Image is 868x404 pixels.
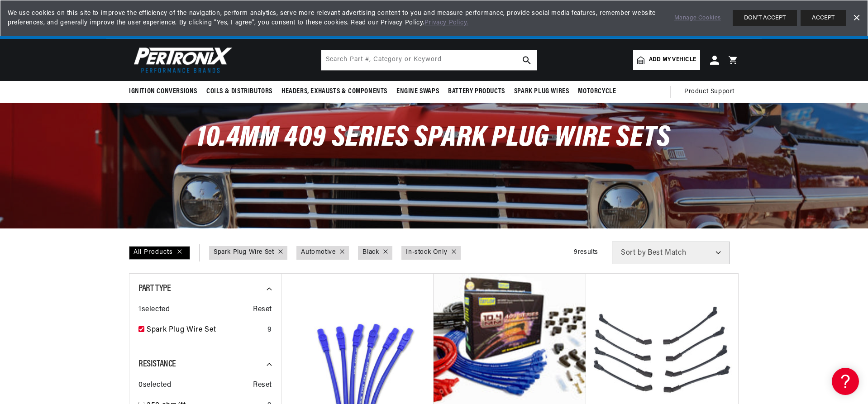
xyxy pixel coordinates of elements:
[448,87,505,96] span: Battery Products
[206,87,272,96] span: Coils & Distributors
[621,249,646,257] span: Sort by
[202,81,277,102] summary: Coils & Distributors
[444,81,510,102] summary: Battery Products
[253,304,272,316] span: Reset
[321,50,537,70] input: Search Part #, Category or Keyword
[362,247,379,257] a: Black
[674,14,721,23] a: Manage Cookies
[129,246,190,260] div: All Products
[514,87,569,96] span: Spark Plug Wires
[733,10,797,26] button: DON'T ACCEPT
[138,380,171,391] span: 0 selected
[396,87,439,96] span: Engine Swaps
[684,87,734,97] span: Product Support
[129,87,197,96] span: Ignition Conversions
[510,81,574,102] summary: Spark Plug Wires
[424,19,468,26] a: Privacy Policy.
[267,324,272,336] div: 9
[649,56,696,64] span: Add my vehicle
[849,11,863,25] a: Dismiss Banner
[633,50,700,70] a: Add my vehicle
[301,247,335,257] a: Automotive
[801,10,846,26] button: ACCEPT
[8,9,662,28] span: We use cookies on this site to improve the efficiency of the navigation, perform analytics, serve...
[253,380,272,391] span: Reset
[214,247,274,257] a: Spark Plug Wire Set
[578,87,616,96] span: Motorcycle
[574,249,598,256] span: 9 results
[281,87,387,96] span: Headers, Exhausts & Components
[406,247,447,257] a: In-stock Only
[129,81,202,102] summary: Ignition Conversions
[684,81,739,103] summary: Product Support
[392,81,444,102] summary: Engine Swaps
[147,324,264,336] a: Spark Plug Wire Set
[277,81,392,102] summary: Headers, Exhausts & Components
[138,284,171,293] span: Part Type
[129,44,233,76] img: Pertronix
[612,242,730,264] select: Sort by
[197,124,671,153] span: 10.4mm 409 Series Spark Plug Wire Sets
[573,81,620,102] summary: Motorcycle
[138,360,176,369] span: Resistance
[138,304,170,316] span: 1 selected
[517,50,537,70] button: search button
